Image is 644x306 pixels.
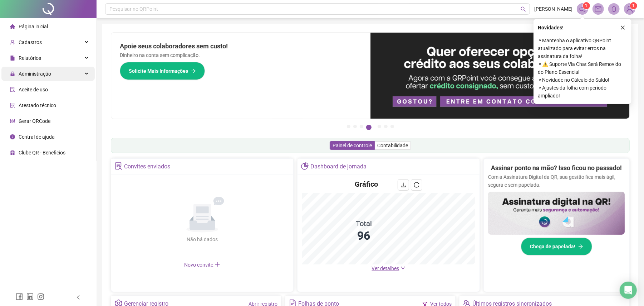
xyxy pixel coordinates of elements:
[19,102,56,108] span: Atestado técnico
[538,84,627,100] span: ⚬ Ajustes da folha com período ampliado!
[488,192,625,235] img: banner%2F02c71560-61a6-44d4-94b9-c8ab97240462.png
[400,266,405,271] span: down
[10,56,15,61] span: file
[191,68,196,73] span: arrow-right
[579,6,586,12] span: notification
[538,76,627,84] span: ⚬ Novidade no Cálculo do Saldo!
[624,4,635,14] img: 68789
[611,6,617,12] span: bell
[10,103,15,108] span: solution
[366,125,372,130] button: 4
[120,41,362,51] h2: Apoie seus colaboradores sem custo!
[414,182,419,188] span: reload
[400,182,406,188] span: download
[620,282,637,299] div: Open Intercom Messenger
[10,71,15,76] span: lock
[215,262,220,267] span: plus
[10,134,15,139] span: info-circle
[129,67,188,75] span: Solicite Mais Informações
[310,161,367,173] div: Dashboard de jornada
[10,24,15,29] span: home
[10,40,15,45] span: user-add
[10,150,15,155] span: gift
[19,134,55,140] span: Central de ajuda
[301,162,309,170] span: pie-chart
[115,162,122,170] span: solution
[19,150,65,156] span: Clube QR - Beneficios
[185,262,220,268] span: Novo convite
[120,51,362,59] p: Dinheiro na conta sem complicação.
[76,295,81,300] span: left
[19,39,42,45] span: Cadastros
[360,125,363,128] button: 3
[538,24,564,32] span: Novidades !
[10,87,15,92] span: audit
[19,55,41,61] span: Relatórios
[390,125,394,128] button: 7
[169,235,235,243] div: Não há dados
[377,143,408,148] span: Contabilidade
[630,2,637,9] sup: Atualize o seu contato no menu Meus Dados
[521,238,592,255] button: Chega de papelada!
[372,266,399,271] span: Ver detalhes
[633,3,635,8] span: 1
[583,2,590,9] sup: 1
[120,62,205,80] button: Solicite Mais Informações
[595,6,601,12] span: mail
[538,60,627,76] span: ⚬ ⚠️ Suporte Via Chat Será Removido do Plano Essencial
[488,173,625,189] p: Com a Assinatura Digital da QR, sua gestão fica mais ágil, segura e sem papelada.
[538,37,627,60] span: ⚬ Mantenha o aplicativo QRPoint atualizado para evitar erros na assinatura da folha!
[378,125,381,128] button: 5
[124,161,170,173] div: Convites enviados
[37,293,44,300] span: instagram
[384,125,388,128] button: 6
[491,163,622,173] h2: Assinar ponto na mão? Isso ficou no passado!
[333,143,372,148] span: Painel de controle
[372,266,405,271] a: Ver detalhes down
[19,118,50,124] span: Gerar QRCode
[19,87,48,92] span: Aceite de uso
[19,71,51,77] span: Administração
[620,25,625,30] span: close
[578,244,583,249] span: arrow-right
[16,293,23,300] span: facebook
[19,24,48,29] span: Página inicial
[534,5,572,13] span: [PERSON_NAME]
[370,33,630,119] img: banner%2Fa8ee1423-cce5-4ffa-a127-5a2d429cc7d8.png
[530,243,575,250] span: Chega de papelada!
[26,293,34,300] span: linkedin
[521,6,526,12] span: search
[347,125,350,128] button: 1
[585,3,588,8] span: 1
[355,179,378,189] h4: Gráfico
[353,125,357,128] button: 2
[10,119,15,124] span: qrcode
